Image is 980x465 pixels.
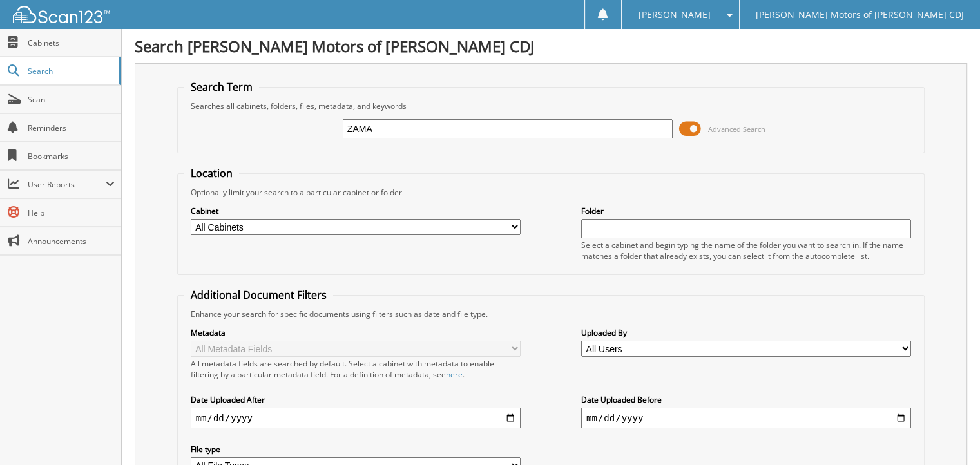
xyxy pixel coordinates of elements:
legend: Additional Document Filters [184,288,333,302]
span: Cabinets [28,37,115,48]
label: Metadata [191,327,521,338]
div: Select a cabinet and begin typing the name of the folder you want to search in. If the name match... [581,240,911,261]
div: Searches all cabinets, folders, files, metadata, and keywords [184,100,918,111]
span: [PERSON_NAME] [638,11,710,19]
div: Optionally limit your search to a particular cabinet or folder [184,187,918,198]
span: [PERSON_NAME] Motors of [PERSON_NAME] CDJ [756,11,964,19]
span: Reminders [28,122,115,133]
img: scan123-logo-white.svg [13,6,110,23]
label: Folder [581,205,911,216]
label: File type [191,444,521,455]
h1: Search [PERSON_NAME] Motors of [PERSON_NAME] CDJ [135,35,967,57]
a: here [446,369,463,380]
iframe: Chat Widget [916,403,980,465]
label: Uploaded By [581,327,911,338]
span: Bookmarks [28,151,115,162]
span: Announcements [28,236,115,247]
legend: Location [184,166,239,180]
label: Date Uploaded Before [581,394,911,405]
input: start [191,408,521,428]
input: end [581,408,911,428]
span: User Reports [28,179,106,190]
span: Help [28,207,115,218]
span: Search [28,66,113,77]
legend: Search Term [184,80,259,94]
div: All metadata fields are searched by default. Select a cabinet with metadata to enable filtering b... [191,358,521,380]
span: Scan [28,94,115,105]
div: Enhance your search for specific documents using filters such as date and file type. [184,308,918,319]
span: Advanced Search [708,124,765,134]
label: Date Uploaded After [191,394,521,405]
label: Cabinet [191,205,521,216]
